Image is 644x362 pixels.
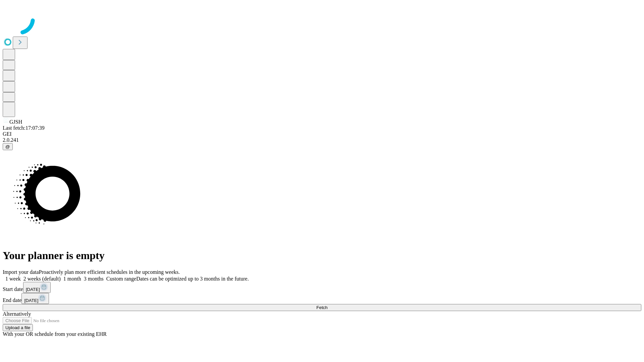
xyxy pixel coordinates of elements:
[3,282,641,293] div: Start date
[3,311,31,317] span: Alternatively
[39,269,180,275] span: Proactively plan more efficient schedules in the upcoming weeks.
[3,293,641,304] div: End date
[5,276,21,282] span: 1 week
[3,249,641,262] h1: Your planner is empty
[5,144,10,149] span: @
[84,276,104,282] span: 3 months
[3,131,641,137] div: GEI
[3,331,107,337] span: With your OR schedule from your existing EHR
[23,276,61,282] span: 2 weeks (default)
[9,119,22,125] span: GJSH
[316,305,327,310] span: Fetch
[26,287,40,292] span: [DATE]
[63,276,81,282] span: 1 month
[106,276,136,282] span: Custom range
[3,125,45,131] span: Last fetch: 17:07:39
[3,143,13,150] button: @
[23,282,51,293] button: [DATE]
[3,324,33,331] button: Upload a file
[3,137,641,143] div: 2.0.241
[24,298,38,303] span: [DATE]
[3,269,39,275] span: Import your data
[136,276,249,282] span: Dates can be optimized up to 3 months in the future.
[3,304,641,311] button: Fetch
[21,293,49,304] button: [DATE]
